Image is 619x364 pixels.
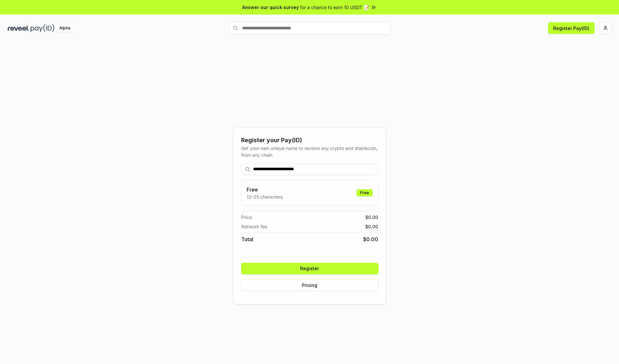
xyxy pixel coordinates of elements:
[247,193,283,200] p: 13-25 characters
[241,136,378,145] div: Register your Pay(ID)
[241,280,378,291] button: Pricing
[363,235,378,243] span: $ 0.00
[241,214,252,221] span: Price
[241,235,253,243] span: Total
[8,24,29,32] img: reveel_dark
[365,223,378,230] span: $ 0.00
[300,4,369,11] span: for a chance to earn 10 USDT 📝
[241,223,267,230] span: Network fee
[31,24,54,32] img: pay_id
[247,186,283,193] h3: Free
[357,189,373,196] div: Free
[365,214,378,221] span: $ 0.00
[242,4,299,11] span: Answer our quick survey
[241,263,378,274] button: Register
[548,22,594,34] button: Register Pay(ID)
[56,24,74,32] div: Alpha
[241,145,378,158] div: Get your own unique name to receive any crypto and stablecoin, from any chain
